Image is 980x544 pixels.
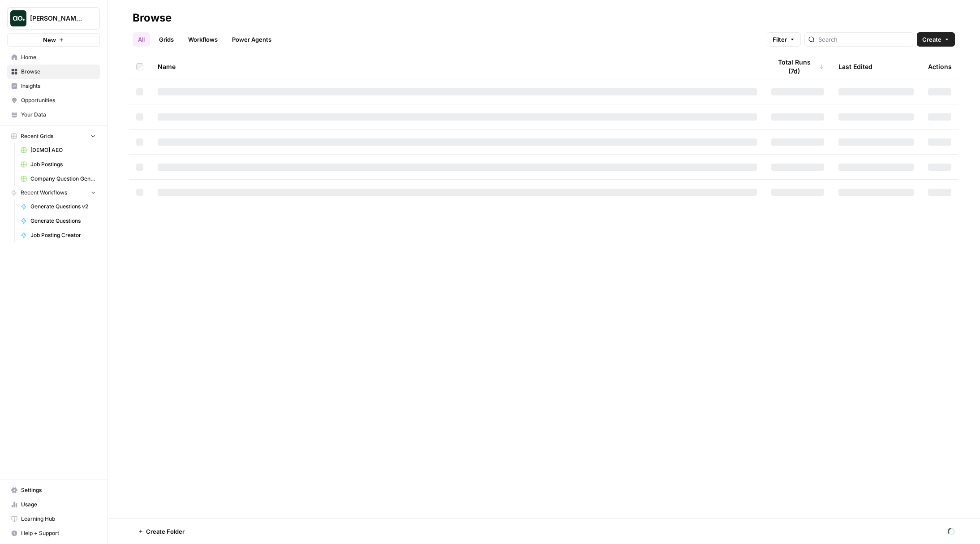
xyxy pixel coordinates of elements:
[818,35,909,44] input: Search
[7,483,100,497] a: Settings
[30,14,84,23] span: [PERSON_NAME] Test
[7,186,100,199] button: Recent Workflows
[21,68,96,76] span: Browse
[154,32,179,47] a: Grids
[922,35,941,44] span: Create
[158,54,757,79] div: Name
[838,54,873,79] div: Last Edited
[30,203,96,211] span: Generate Questions v2
[21,486,96,494] span: Settings
[30,217,96,225] span: Generate Questions
[773,35,787,44] span: Filter
[21,132,53,140] span: Recent Grids
[7,33,100,47] button: New
[183,32,223,47] a: Workflows
[7,79,100,93] a: Insights
[7,65,100,79] a: Browse
[17,143,100,157] a: [DEMO] AEO
[30,146,96,154] span: [DEMO] AEO
[30,175,96,183] span: Company Question Generation
[146,527,185,536] span: Create Folder
[17,214,100,228] a: Generate Questions
[7,7,100,30] button: Workspace: Dillon Test
[917,32,955,47] button: Create
[43,35,56,44] span: New
[21,529,96,537] span: Help + Support
[227,32,277,47] a: Power Agents
[10,10,26,26] img: Dillon Test Logo
[7,512,100,526] a: Learning Hub
[133,32,150,47] a: All
[7,50,100,65] a: Home
[17,199,100,214] a: Generate Questions v2
[7,497,100,512] a: Usage
[30,160,96,168] span: Job Postings
[21,111,96,119] span: Your Data
[771,54,824,79] div: Total Runs (7d)
[21,501,96,509] span: Usage
[17,172,100,186] a: Company Question Generation
[133,524,190,539] button: Create Folder
[17,228,100,242] a: Job Posting Creator
[7,93,100,108] a: Opportunities
[133,11,172,25] div: Browse
[21,189,67,197] span: Recent Workflows
[7,130,100,143] button: Recent Grids
[30,231,96,239] span: Job Posting Creator
[7,108,100,122] a: Your Data
[21,96,96,104] span: Opportunities
[767,32,801,47] button: Filter
[21,53,96,61] span: Home
[21,515,96,523] span: Learning Hub
[928,54,952,79] div: Actions
[21,82,96,90] span: Insights
[7,526,100,540] button: Help + Support
[17,157,100,172] a: Job Postings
